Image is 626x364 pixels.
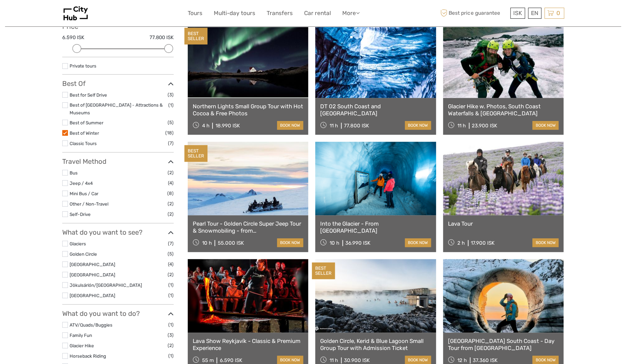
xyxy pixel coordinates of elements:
[62,157,174,165] h3: Travel Method
[62,228,174,236] h3: What do you want to see?
[193,220,303,234] a: Pearl Tour - Golden Circle Super Jeep Tour & Snowmobiling - from [GEOGRAPHIC_DATA]
[62,34,84,41] label: 6.590 ISK
[168,139,174,147] span: (7)
[448,103,559,117] a: Glacier Hike w. Photos, South Coast Waterfalls & [GEOGRAPHIC_DATA]
[344,123,369,129] div: 77.800 ISK
[70,170,78,175] a: Bus
[215,123,240,129] div: 18.990 ISK
[168,352,174,360] span: (1)
[70,282,142,288] a: Jökulsárlón/[GEOGRAPHIC_DATA]
[168,179,174,187] span: (4)
[457,123,466,129] span: 11 h
[165,129,174,137] span: (18)
[471,240,495,246] div: 17.900 ISK
[193,338,303,351] a: Lava Show Reykjavík - Classic & Premium Experience
[277,238,303,247] a: book now
[168,91,174,99] span: (3)
[439,8,509,19] span: Best price guarantee
[70,293,115,298] a: [GEOGRAPHIC_DATA]
[70,130,99,136] a: Best of Winter
[70,333,92,338] a: Family Fun
[70,262,115,267] a: [GEOGRAPHIC_DATA]
[457,240,465,246] span: 2 h
[330,357,338,363] span: 11 h
[304,8,331,18] a: Car rental
[168,321,174,329] span: (1)
[202,240,211,246] span: 10 h
[217,240,244,246] div: 55.000 ISK
[188,8,202,18] a: Tours
[70,272,115,277] a: [GEOGRAPHIC_DATA]
[320,338,431,351] a: Golden Circle, Kerid & Blue Lagoon Small Group Tour with Admission Ticket
[330,123,338,129] span: 11 h
[168,240,174,247] span: (7)
[62,80,174,88] h3: Best Of
[448,338,559,351] a: [GEOGRAPHIC_DATA] South Coast - Day Tour from [GEOGRAPHIC_DATA]
[202,123,209,129] span: 4 h
[167,190,174,197] span: (8)
[472,123,497,129] div: 23.900 ISK
[168,210,174,218] span: (2)
[214,8,255,18] a: Multi-day tours
[342,8,360,18] a: More
[448,220,559,227] a: Lava Tour
[312,262,335,279] div: BEST SELLER
[168,291,174,299] span: (1)
[528,8,541,19] div: EN
[70,212,91,217] a: Self-Drive
[70,201,108,207] a: Other / Non-Travel
[70,241,86,246] a: Glaciers
[184,145,207,162] div: BEST SELLER
[150,34,174,41] label: 77.800 ISK
[345,240,370,246] div: 36.990 ISK
[193,103,303,117] a: Northern Lights Small Group Tour with Hot Cocoa & Free Photos
[70,141,97,146] a: Classic Tours
[70,251,97,257] a: Golden Circle
[70,102,163,115] a: Best of [GEOGRAPHIC_DATA] - Attractions & Museums
[168,169,174,176] span: (2)
[405,238,431,247] a: book now
[202,357,213,363] span: 55 m
[77,10,85,18] button: Open LiveChat chat widget
[457,357,467,363] span: 12 h
[473,357,498,363] div: 37.360 ISK
[168,200,174,208] span: (2)
[70,92,107,98] a: Best for Self Drive
[62,310,174,318] h3: What do you want to do?
[330,240,339,246] span: 10 h
[70,63,96,69] a: Private tours
[70,180,93,186] a: Jeep / 4x4
[168,250,174,258] span: (5)
[62,5,89,21] img: 3076-8a80fb3d-a3cf-4f79-9a3d-dd183d103082_logo_small.png
[513,10,522,16] span: ISK
[70,343,94,348] a: Glacier Hike
[267,8,293,18] a: Transfers
[320,220,431,234] a: Into the Glacier - From [GEOGRAPHIC_DATA]
[532,238,558,247] a: book now
[70,191,98,196] a: Mini Bus / Car
[70,322,112,328] a: ATV/Quads/Buggies
[219,357,242,363] div: 6.590 ISK
[168,271,174,278] span: (2)
[277,121,303,130] a: book now
[320,103,431,117] a: DT 02 South Coast and [GEOGRAPHIC_DATA]
[168,342,174,349] span: (2)
[168,119,174,126] span: (5)
[405,121,431,130] a: book now
[168,101,174,109] span: (1)
[70,353,106,359] a: Horseback Riding
[168,260,174,268] span: (4)
[70,120,103,125] a: Best of Summer
[168,281,174,289] span: (1)
[168,331,174,339] span: (3)
[9,12,76,17] p: We're away right now. Please check back later!
[184,28,207,44] div: BEST SELLER
[532,121,558,130] a: book now
[555,10,561,16] span: 0
[344,357,370,363] div: 30.900 ISK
